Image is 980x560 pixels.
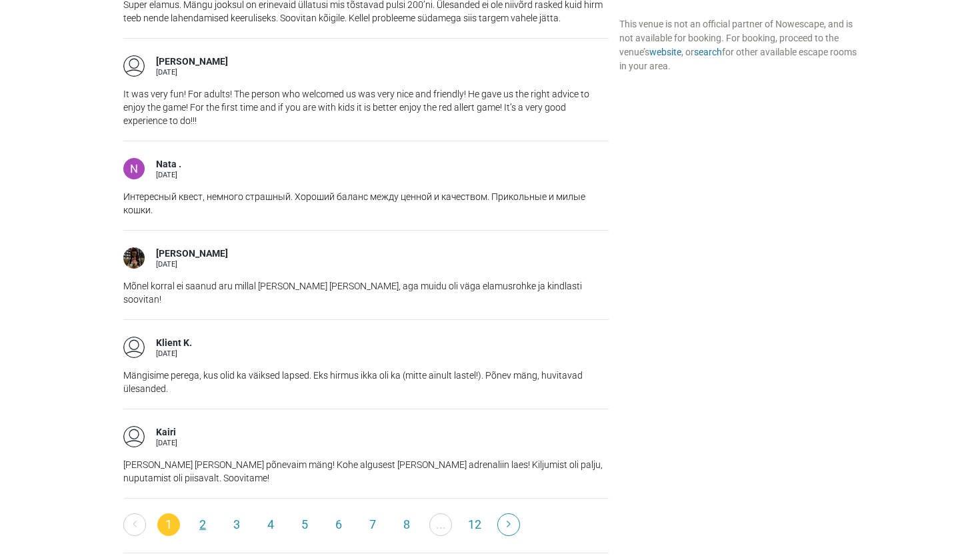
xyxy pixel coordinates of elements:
[156,247,228,261] div: [PERSON_NAME]
[123,87,609,127] p: It was very fun! For adults! The person who welcomed us was very nice and friendly! He gave us th...
[156,171,181,179] div: [DATE]
[123,458,609,485] p: [PERSON_NAME] [PERSON_NAME] põnevaim mäng! Kohe algusest [PERSON_NAME] adrenaliin laes! Kiljumist...
[123,279,609,306] p: Mõnel korral ei saanud aru millal [PERSON_NAME] [PERSON_NAME], aga muidu oli väga elamusrohke ja ...
[619,17,857,73] div: This venue is not an official partner of Nowescape, and is not available for booking. For booking...
[156,69,228,76] div: [DATE]
[293,513,316,536] a: 5
[191,513,214,536] a: 2
[156,261,228,268] div: [DATE]
[225,513,248,536] a: 3
[327,513,350,536] a: 6
[156,55,228,69] div: [PERSON_NAME]
[156,350,192,357] div: [DATE]
[123,190,609,217] p: Интересный квест, немного страшный. Хороший баланс между ценной и качеством. Прикольные и милые к...
[694,47,722,57] a: search
[156,439,177,447] div: [DATE]
[156,158,181,171] div: Nata .
[463,513,486,536] a: 12
[259,513,282,536] a: 4
[649,47,681,57] a: website
[361,513,384,536] a: 7
[156,426,177,439] div: Kairi
[157,513,180,536] span: 1
[395,513,418,536] a: 8
[123,369,609,395] p: Mängisime perega, kus olid ka väiksed lapsed. Eks hirmus ikka oli ka (mitte ainult lastel!). Põne...
[156,337,192,350] div: Klient K.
